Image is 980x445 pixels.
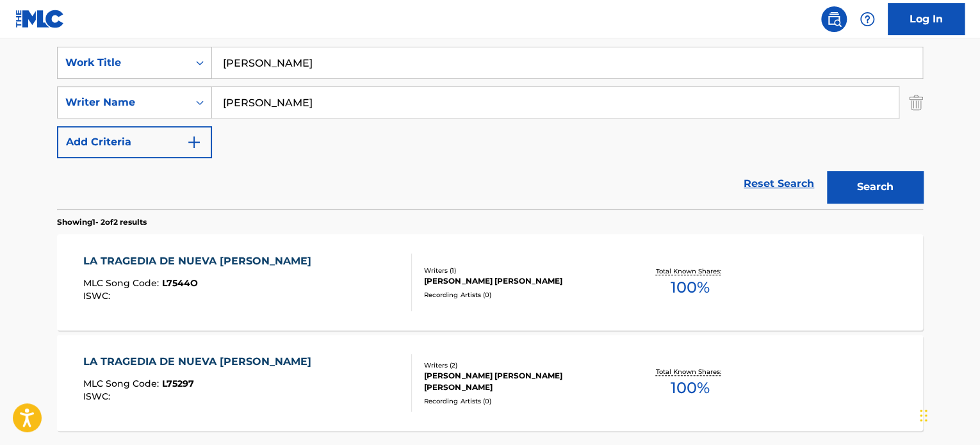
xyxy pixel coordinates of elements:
span: ISWC : [83,290,113,302]
div: Recording Artists ( 0 ) [424,290,617,300]
button: Add Criteria [57,126,212,158]
a: LA TRAGEDIA DE NUEVA [PERSON_NAME]MLC Song Code:L7544OISWC:Writers (1)[PERSON_NAME] [PERSON_NAME]... [57,234,923,330]
p: Total Known Shares: [655,266,724,276]
div: Writers ( 1 ) [424,266,617,275]
p: Showing 1 - 2 of 2 results [57,216,147,228]
button: Search [827,171,923,203]
img: search [826,12,842,27]
span: 100 % [670,376,709,400]
form: Search Form [57,47,923,209]
span: L75297 [162,378,194,389]
div: Writer Name [65,95,181,110]
a: LA TRAGEDIA DE NUEVA [PERSON_NAME]MLC Song Code:L75297ISWC:Writers (2)[PERSON_NAME] [PERSON_NAME]... [57,335,923,431]
a: Reset Search [737,170,821,198]
div: Writers ( 2 ) [424,360,617,370]
img: Delete Criterion [909,86,923,118]
div: LA TRAGEDIA DE NUEVA [PERSON_NAME] [83,354,318,369]
span: ISWC : [83,391,113,402]
span: 100 % [670,276,709,299]
div: [PERSON_NAME] [PERSON_NAME] [424,275,617,287]
img: MLC Logo [15,10,65,28]
img: 9d2ae6d4665cec9f34b9.svg [186,134,202,150]
div: Recording Artists ( 0 ) [424,396,617,406]
span: L7544O [162,277,198,289]
a: Public Search [821,6,847,32]
div: Work Title [65,55,181,70]
p: Total Known Shares: [655,367,724,376]
div: Drag [920,396,927,435]
iframe: Chat Widget [916,384,980,445]
div: Help [854,6,880,32]
div: LA TRAGEDIA DE NUEVA [PERSON_NAME] [83,254,318,269]
img: help [860,12,875,27]
span: MLC Song Code : [83,378,162,389]
div: [PERSON_NAME] [PERSON_NAME] [PERSON_NAME] [424,370,617,393]
span: MLC Song Code : [83,277,162,289]
a: Log In [888,3,965,35]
